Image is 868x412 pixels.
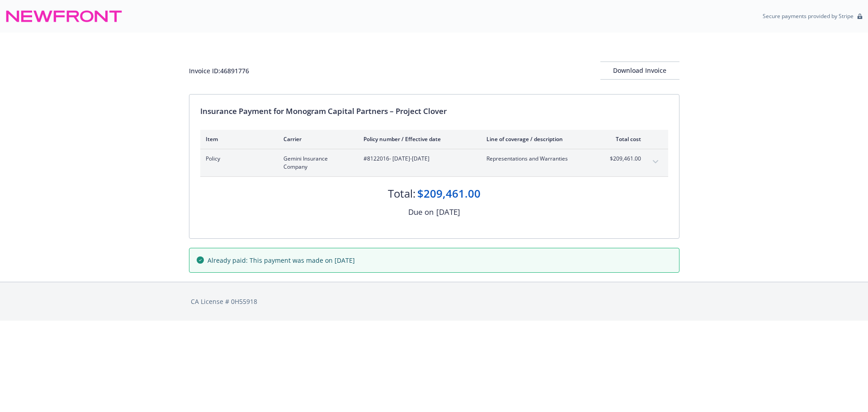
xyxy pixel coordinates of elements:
[607,155,641,163] span: $209,461.00
[363,155,472,163] span: #8122016 - [DATE]-[DATE]
[486,135,593,143] div: Line of coverage / description
[363,135,472,143] div: Policy number / Effective date
[191,297,678,306] div: CA License # 0H55918
[417,186,481,201] div: $209,461.00
[486,155,593,163] span: Representations and Warranties
[600,62,679,80] button: Download Invoice
[408,206,434,218] div: Due on
[763,12,854,20] p: Secure payments provided by Stripe
[607,135,641,143] div: Total cost
[206,155,269,163] span: Policy
[189,66,249,76] div: Invoice ID: 46891776
[388,186,415,201] div: Total:
[208,256,355,265] span: Already paid: This payment was made on [DATE]
[283,135,349,143] div: Carrier
[600,62,679,79] div: Download Invoice
[206,135,269,143] div: Item
[436,206,460,218] div: [DATE]
[283,155,349,171] span: Gemini Insurance Company
[200,149,668,176] div: PolicyGemini Insurance Company#8122016- [DATE]-[DATE]Representations and Warranties$209,461.00exp...
[200,105,668,117] div: Insurance Payment for Monogram Capital Partners – Project Clover
[648,155,663,169] button: expand content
